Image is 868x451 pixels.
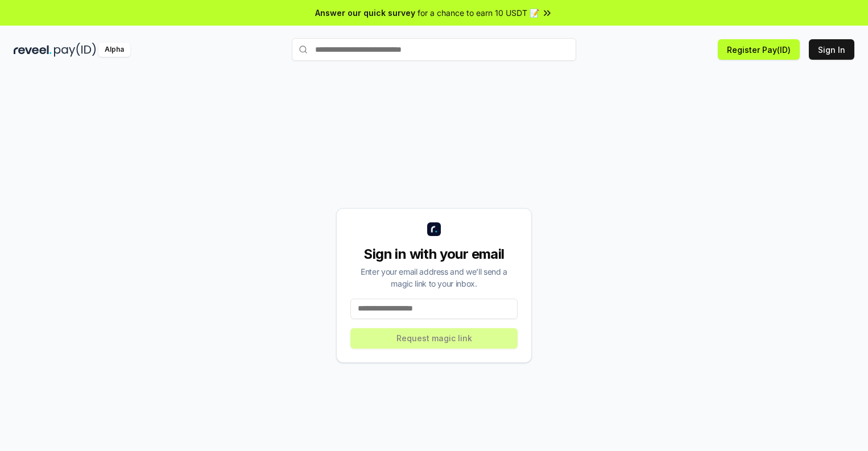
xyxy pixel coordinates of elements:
div: Alpha [98,43,130,57]
div: Sign in with your email [350,245,518,263]
img: reveel_dark [14,43,52,57]
button: Register Pay(ID) [718,39,800,60]
span: Answer our quick survey [315,7,415,19]
div: Enter your email address and we’ll send a magic link to your inbox. [350,266,518,289]
img: logo_small [427,222,441,236]
button: Sign In [809,39,854,60]
img: pay_id [54,43,96,57]
span: for a chance to earn 10 USDT 📝 [418,7,539,19]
